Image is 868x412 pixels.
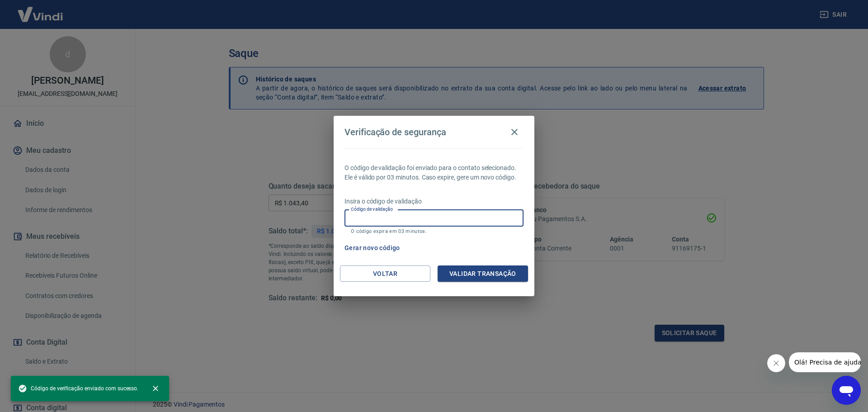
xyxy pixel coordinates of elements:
button: Gerar novo código [341,240,404,256]
button: Voltar [340,265,430,282]
iframe: Fechar mensagem [767,354,785,372]
button: Validar transação [438,265,528,282]
span: Olá! Precisa de ajuda? [5,6,76,14]
iframe: Botão para abrir a janela de mensagens [832,376,861,405]
button: close [146,379,165,398]
span: Código de verificação enviado com sucesso. [18,384,138,393]
iframe: Mensagem da empresa [789,352,861,372]
p: Insira o código de validação [344,197,524,206]
p: O código expira em 03 minutos. [351,228,517,234]
label: Código de validação [351,206,393,213]
p: O código de validação foi enviado para o contato selecionado. Ele é válido por 03 minutos. Caso e... [344,163,524,182]
h4: Verificação de segurança [344,127,446,137]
